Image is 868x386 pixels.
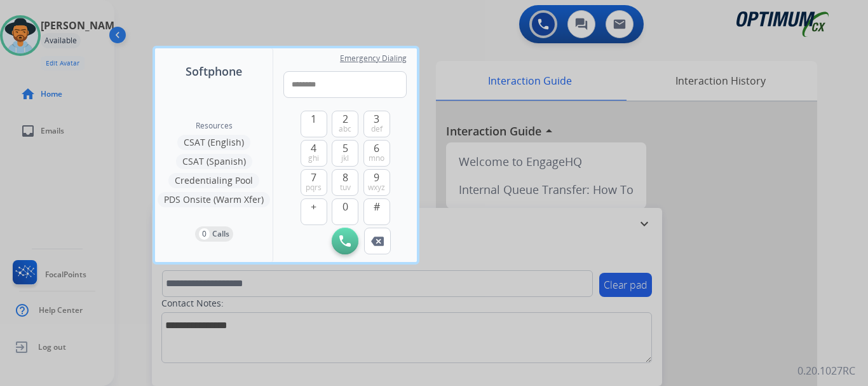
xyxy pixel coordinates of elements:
button: 6mno [363,140,390,167]
button: 4ghi [301,140,327,167]
button: 3def [363,111,390,137]
span: tuv [340,183,351,193]
span: mno [369,153,384,163]
span: Softphone [186,62,242,80]
span: pqrs [306,183,322,193]
span: Resources [196,121,233,131]
span: 6 [374,141,379,156]
button: 1 [301,111,327,137]
span: jkl [341,153,349,163]
span: Emergency Dialing [340,53,407,64]
span: 1 [311,111,316,127]
img: call-button [339,235,351,247]
button: + [301,198,327,225]
button: 9wxyz [363,169,390,196]
span: # [374,199,380,214]
span: ghi [308,153,319,163]
span: 9 [374,170,379,185]
span: def [371,124,383,134]
span: 5 [342,141,348,156]
span: 8 [342,170,348,185]
button: 8tuv [332,169,358,196]
button: 5jkl [332,140,358,167]
button: 2abc [332,111,358,137]
span: wxyz [368,183,385,193]
button: # [363,198,390,225]
p: Calls [212,228,229,240]
button: CSAT (English) [177,135,250,150]
span: 0 [342,199,348,214]
span: 3 [374,111,379,127]
img: call-button [371,237,384,246]
span: 4 [311,141,316,156]
button: 0Calls [195,226,233,242]
button: PDS Onsite (Warm Xfer) [158,192,270,207]
button: Credentialing Pool [168,173,259,188]
button: 0 [332,198,358,225]
span: + [311,199,316,214]
span: 7 [311,170,316,185]
button: CSAT (Spanish) [176,154,252,169]
p: 0.20.1027RC [797,363,855,378]
span: 2 [342,111,348,127]
span: abc [339,124,351,134]
button: 7pqrs [301,169,327,196]
p: 0 [199,228,210,240]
